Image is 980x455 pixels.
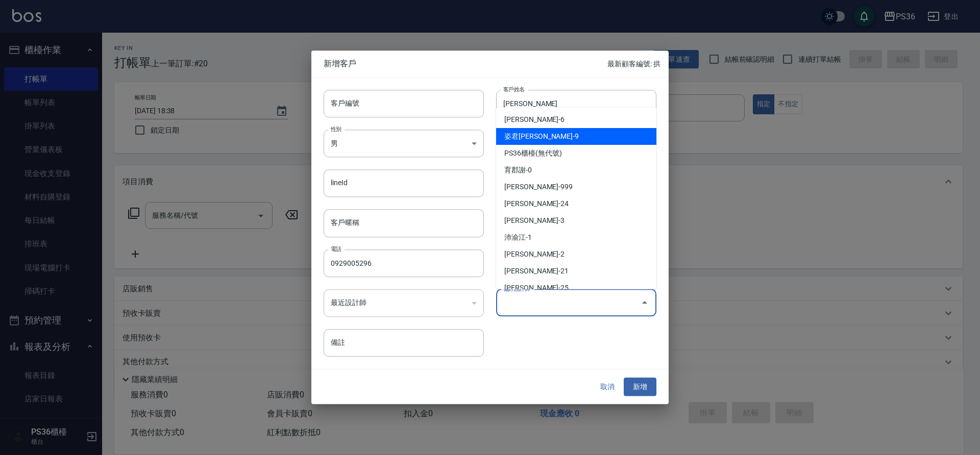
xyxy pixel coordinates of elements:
[331,125,341,133] label: 性別
[496,162,656,179] li: 育郡謝-0
[496,111,656,128] li: [PERSON_NAME]-6
[624,377,656,396] button: 新增
[496,145,656,162] li: PS36櫃檯(無代號)
[607,59,660,69] p: 最新顧客編號: 拱
[324,59,607,69] span: 新增客戶
[331,245,341,252] label: 電話
[591,377,624,396] button: 取消
[496,280,656,296] li: [PERSON_NAME]-25
[496,229,656,246] li: 沛渝江-1
[503,285,530,292] label: 偏好設計師
[496,246,656,263] li: [PERSON_NAME]-2
[496,212,656,229] li: [PERSON_NAME]-3
[636,295,653,311] button: Close
[503,85,525,93] label: 客戶姓名
[496,195,656,212] li: [PERSON_NAME]-24
[496,128,656,145] li: 姿君[PERSON_NAME]-9
[496,263,656,280] li: [PERSON_NAME]-21
[324,130,484,157] div: 男
[496,179,656,195] li: [PERSON_NAME]-999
